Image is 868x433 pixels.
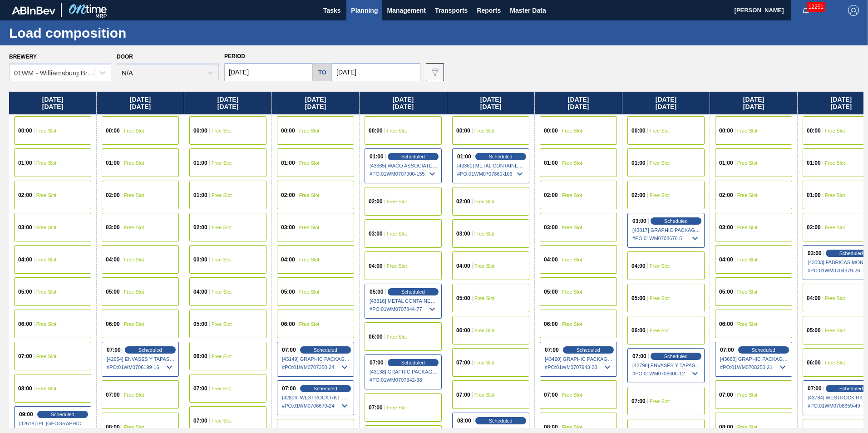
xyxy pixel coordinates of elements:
[737,257,758,262] span: Free Slot
[18,354,32,359] span: 07:00
[807,160,821,166] span: 01:00
[124,160,144,166] span: Free Slot
[117,54,133,60] label: Door
[106,128,120,133] span: 00:00
[825,328,845,333] span: Free Slot
[719,225,733,230] span: 03:00
[193,160,207,166] span: 01:00
[299,257,320,262] span: Free Slot
[282,395,350,400] span: [42806] WESTROCK RKT COMPANY CORRUGATE - 0008307379
[474,231,495,236] span: Free Slot
[544,392,558,398] span: 07:00
[848,5,859,16] img: Logout
[9,28,170,38] h1: Load composition
[435,5,468,16] span: Transports
[299,225,320,230] span: Free Slot
[544,289,558,295] span: 05:00
[562,192,582,198] span: Free Slot
[36,225,57,230] span: Free Slot
[456,263,470,269] span: 04:00
[545,362,613,373] span: # PO : 01WM0707943-23
[807,295,821,301] span: 04:00
[737,392,758,398] span: Free Slot
[429,67,440,78] img: icon-filter-gray
[18,321,32,327] span: 06:00
[401,154,425,159] span: Scheduled
[664,354,688,359] span: Scheduled
[369,263,383,269] span: 04:00
[370,154,384,159] span: 01:00
[489,154,513,159] span: Scheduled
[212,289,232,295] span: Free Slot
[18,160,32,166] span: 01:00
[545,347,559,353] span: 07:00
[281,192,295,198] span: 02:00
[282,400,350,411] span: # PO : 01WM0706670-24
[737,160,758,166] span: Free Slot
[282,386,296,391] span: 07:00
[212,160,232,166] span: Free Slot
[124,424,144,430] span: Free Slot
[664,218,688,224] span: Scheduled
[456,392,470,398] span: 07:00
[544,160,558,166] span: 01:00
[387,405,407,410] span: Free Slot
[456,199,470,204] span: 02:00
[489,418,513,423] span: Scheduled
[106,192,120,198] span: 02:00
[36,128,57,133] span: Free Slot
[193,289,207,295] span: 04:00
[535,92,622,114] div: [DATE] [DATE]
[544,257,558,262] span: 04:00
[106,160,120,166] span: 01:00
[18,225,32,230] span: 03:00
[212,192,232,198] span: Free Slot
[370,289,384,295] span: 05:00
[457,154,471,159] span: 01:00
[282,356,350,362] span: [43149] GRAPHIC PACKAGING INTERNATIONA - 0008221069
[632,227,700,233] span: [43817] GRAPHIC PACKAGING INTERNATIONA - 0008221069
[19,421,87,426] span: [42618] IPL USA INC - 0008221130
[807,225,821,230] span: 02:00
[631,160,646,166] span: 01:00
[839,386,863,391] span: Scheduled
[369,334,383,340] span: 06:00
[97,92,184,114] div: [DATE] [DATE]
[456,360,470,365] span: 07:00
[370,163,438,168] span: [43365] WACO ASSOCIATES - 0008253884
[825,295,845,301] span: Free Slot
[456,231,470,236] span: 03:00
[106,225,120,230] span: 03:00
[299,128,320,133] span: Free Slot
[622,92,710,114] div: [DATE] [DATE]
[719,192,733,198] span: 02:00
[36,192,57,198] span: Free Slot
[36,321,57,327] span: Free Slot
[370,360,384,365] span: 07:00
[825,128,845,133] span: Free Slot
[212,321,232,327] span: Free Slot
[18,257,32,262] span: 04:00
[322,5,342,16] span: Tasks
[212,128,232,133] span: Free Slot
[370,168,438,179] span: # PO : 01WM0707900-155
[456,328,470,333] span: 06:00
[631,192,646,198] span: 02:00
[825,225,845,230] span: Free Slot
[281,128,295,133] span: 00:00
[387,334,407,340] span: Free Slot
[193,321,207,327] span: 05:00
[184,92,271,114] div: [DATE] [DATE]
[314,347,337,353] span: Scheduled
[369,128,383,133] span: 00:00
[106,424,120,430] span: 08:00
[193,386,207,391] span: 07:00
[474,360,495,365] span: Free Slot
[562,289,582,295] span: Free Slot
[212,257,232,262] span: Free Slot
[193,225,207,230] span: 02:00
[401,360,425,365] span: Scheduled
[510,5,546,16] span: Master Data
[631,263,646,269] span: 04:00
[562,160,582,166] span: Free Slot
